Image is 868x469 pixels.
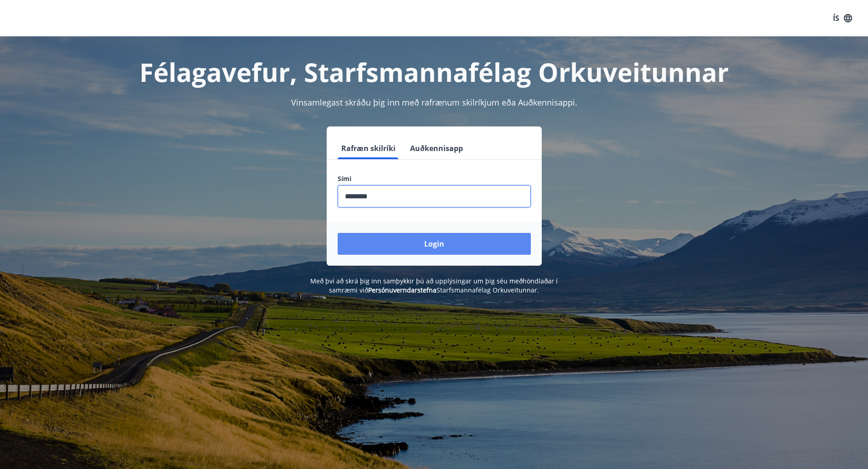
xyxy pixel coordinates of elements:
h1: Félagavefur, Starfsmannafélag Orkuveitunnar [117,55,751,89]
button: ÍS [828,10,857,26]
button: Rafræn skilríki [338,137,399,159]
button: Login [338,233,531,255]
button: Auðkennisapp [406,137,467,159]
a: Persónuverndarstefna [368,286,437,294]
span: Með því að skrá þig inn samþykkir þú að upplýsingar um þig séu meðhöndlaðar í samræmi við Starfsm... [310,277,558,294]
span: Vinsamlegast skráðu þig inn með rafrænum skilríkjum eða Auðkennisappi. [291,97,577,108]
label: Sími [338,174,531,183]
